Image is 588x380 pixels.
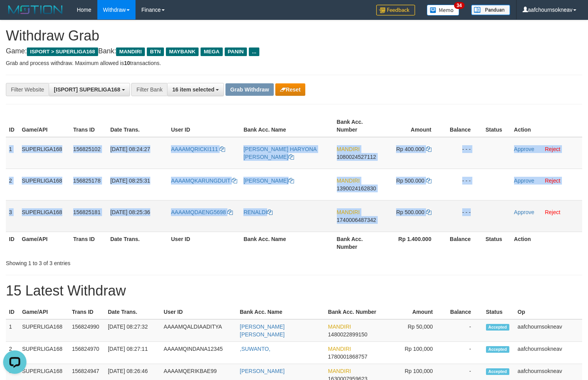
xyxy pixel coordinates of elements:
[275,83,305,96] button: Reset
[240,115,333,137] th: Bank Acc. Name
[105,319,160,342] td: [DATE] 08:27:32
[19,305,69,319] th: Game/API
[243,209,273,215] a: RENALDI
[171,178,230,184] span: AAAAMQKARUNGDUIT
[445,342,483,364] td: -
[243,178,294,184] a: [PERSON_NAME]
[396,209,424,215] span: Rp 500.000
[445,305,483,319] th: Balance
[388,342,444,364] td: Rp 100,000
[514,305,582,319] th: Op
[445,319,483,342] td: -
[337,209,360,215] span: MANDIRI
[171,209,233,215] a: AAAAMQDAENG5698
[6,137,19,169] td: 1
[396,146,424,152] span: Rp 400.000
[19,232,70,254] th: Game/API
[511,232,582,254] th: Action
[443,200,482,232] td: - - -
[19,115,70,137] th: Game/API
[471,5,510,15] img: panduan.png
[545,178,560,184] a: Reject
[172,86,214,93] span: 16 item selected
[110,146,150,152] span: [DATE] 08:24:27
[171,209,226,215] span: AAAAMQDAENG5698
[376,5,415,16] img: Feedback.jpg
[486,368,509,375] span: Accepted
[6,232,19,254] th: ID
[328,324,351,330] span: MANDIRI
[110,178,150,184] span: [DATE] 08:25:31
[6,342,19,364] td: 2
[396,178,424,184] span: Rp 500.000
[166,47,199,56] span: MAYBANK
[54,86,120,93] span: [ISPORT] SUPERLIGA168
[328,331,367,338] span: Copy 1480022899150 to clipboard
[27,47,98,56] span: ISPORT > SUPERLIGA168
[160,319,236,342] td: AAAAMQALDIAADITYA
[167,83,224,96] button: 16 item selected
[70,115,107,137] th: Trans ID
[334,232,384,254] th: Bank Acc. Number
[6,305,19,319] th: ID
[337,146,360,152] span: MANDIRI
[486,324,509,331] span: Accepted
[147,47,164,56] span: BTN
[514,342,582,364] td: aafchournsokneav
[334,115,384,137] th: Bank Acc. Number
[388,319,444,342] td: Rp 50,000
[514,146,534,152] a: Approve
[107,232,168,254] th: Date Trans.
[337,185,376,192] span: Copy 1390024162830 to clipboard
[6,169,19,200] td: 2
[545,209,560,215] a: Reject
[325,305,388,319] th: Bank Acc. Number
[107,115,168,137] th: Date Trans.
[427,5,459,16] img: Button%20Memo.svg
[482,232,511,254] th: Status
[514,319,582,342] td: aafchournsokneav
[328,368,351,374] span: MANDIRI
[240,324,285,338] a: [PERSON_NAME] [PERSON_NAME]
[6,319,19,342] td: 1
[6,283,582,299] h1: 15 Latest Withdraw
[73,146,100,152] span: 156825102
[483,305,514,319] th: Status
[443,232,482,254] th: Balance
[486,346,509,353] span: Accepted
[73,178,100,184] span: 156825178
[116,47,145,56] span: MANDIRI
[388,305,444,319] th: Amount
[124,60,130,66] strong: 10
[69,319,105,342] td: 156824990
[49,83,130,96] button: [ISPORT] SUPERLIGA168
[6,200,19,232] td: 3
[240,346,271,352] a: ,SUWANTO,
[168,232,240,254] th: User ID
[243,146,316,160] a: [PERSON_NAME] HARYONA [PERSON_NAME]
[443,115,482,137] th: Balance
[337,154,376,160] span: Copy 1080024527112 to clipboard
[6,59,582,67] p: Grab and process withdraw. Maximum allowed is transactions.
[19,342,69,364] td: SUPERLIGA168
[328,346,351,352] span: MANDIRI
[73,209,100,215] span: 156825181
[514,209,534,215] a: Approve
[240,232,333,254] th: Bank Acc. Name
[105,342,160,364] td: [DATE] 08:27:11
[225,47,247,56] span: PANIN
[511,115,582,137] th: Action
[160,305,236,319] th: User ID
[6,256,239,267] div: Showing 1 to 3 of 3 entries
[249,47,259,56] span: ...
[19,137,70,169] td: SUPERLIGA168
[105,305,160,319] th: Date Trans.
[110,209,150,215] span: [DATE] 08:25:36
[3,3,26,26] button: Open LiveChat chat widget
[6,28,582,44] h1: Withdraw Grab
[6,83,49,96] div: Filter Website
[426,178,431,184] a: Copy 500000 to clipboard
[454,2,465,9] span: 34
[384,232,443,254] th: Rp 1.400.000
[70,232,107,254] th: Trans ID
